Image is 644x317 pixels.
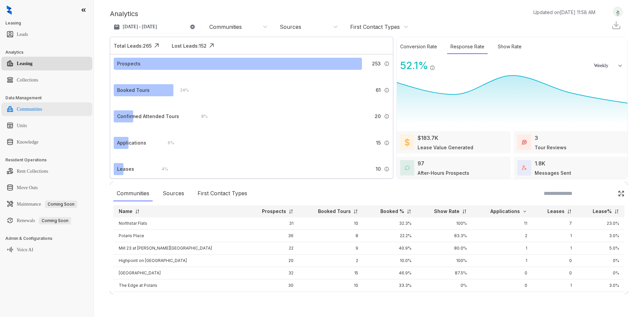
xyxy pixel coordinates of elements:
[618,190,625,197] img: Click Icon
[364,267,417,279] td: 46.9%
[245,230,299,242] td: 36
[384,88,389,93] img: Info
[155,165,168,173] div: 4 %
[117,165,134,173] div: Leases
[533,217,577,230] td: 7
[1,164,92,178] li: Rent Collections
[405,165,410,170] img: AfterHoursConversations
[567,209,572,214] img: sorting
[1,135,92,149] li: Knowledge
[611,20,621,30] img: Download
[172,42,207,49] div: Lost Leads: 152
[1,181,92,195] li: Move Outs
[533,255,577,267] td: 0
[384,166,389,172] img: Info
[117,113,179,120] div: Confirmed Attended Tours
[113,242,245,255] td: Mill 23 at [PERSON_NAME][GEOGRAPHIC_DATA]
[417,230,472,242] td: 83.3%
[245,217,299,230] td: 31
[533,242,577,255] td: 1
[533,292,577,304] td: 0
[594,62,614,69] span: Weekly
[375,113,381,120] span: 20
[194,186,251,201] div: First Contact Types
[318,208,351,215] p: Booked Tours
[113,255,245,267] td: Highpoint on [GEOGRAPHIC_DATA]
[397,58,428,73] div: 52.1 %
[372,60,381,67] span: 253
[417,279,472,292] td: 0%
[110,9,138,19] p: Analytics
[17,57,33,70] a: Leasing
[299,217,364,230] td: 10
[434,208,460,215] p: Show Rate
[17,165,48,178] a: Rent Collections
[384,61,389,66] img: Info
[522,209,527,214] img: sorting
[123,23,157,30] p: [DATE] - [DATE]
[577,242,625,255] td: 5.0%
[280,23,301,31] div: Sources
[533,9,595,16] p: Updated on [DATE] 11:58 AM
[472,242,533,255] td: 1
[1,214,92,227] li: Renewals
[472,255,533,267] td: 1
[195,113,208,120] div: 8 %
[159,186,187,201] div: Sources
[472,217,533,230] td: 11
[1,243,92,257] li: Voice AI
[547,208,565,215] p: Leases
[430,65,435,70] img: Info
[535,169,571,176] div: Messages Sent
[17,214,71,227] a: RenewalsComing Soon
[613,8,623,15] img: UserAvatar
[209,23,242,31] div: Communities
[39,217,71,224] span: Coming Soon
[1,119,92,133] li: Units
[245,255,299,267] td: 20
[577,292,625,304] td: 0%
[435,59,445,69] img: Click Icon
[245,267,299,279] td: 32
[364,242,417,255] td: 40.9%
[110,21,201,33] button: [DATE] - [DATE]
[173,87,189,94] div: 24 %
[535,134,538,142] div: 3
[590,60,628,72] button: Weekly
[299,279,364,292] td: 10
[533,279,577,292] td: 1
[604,191,609,196] img: SearchIcon
[417,242,472,255] td: 80.0%
[114,42,152,49] div: Total Leads: 265
[364,255,417,267] td: 10.0%
[17,136,39,149] a: Knowledge
[7,5,12,15] img: logo
[577,230,625,242] td: 3.0%
[245,279,299,292] td: 30
[447,40,488,54] div: Response Rate
[417,255,472,267] td: 100%
[117,139,146,147] div: Applications
[152,41,162,51] img: Click Icon
[1,197,92,211] li: Maintenance
[364,230,417,242] td: 22.2%
[418,134,438,142] div: $183.7K
[17,243,33,257] a: Voice AI
[364,292,417,304] td: 12.5%
[119,208,132,215] p: Name
[577,267,625,279] td: 0%
[417,292,472,304] td: 0%
[5,49,94,55] h3: Analytics
[161,139,174,147] div: 6 %
[5,235,94,242] h3: Admin & Configurations
[1,102,92,116] li: Communities
[17,28,28,41] a: Leads
[405,138,410,146] img: LeaseValue
[472,279,533,292] td: 0
[5,20,94,26] h3: Leasing
[262,208,286,215] p: Prospects
[17,73,38,87] a: Collections
[472,292,533,304] td: 0
[418,159,424,167] div: 97
[17,103,42,116] a: Communities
